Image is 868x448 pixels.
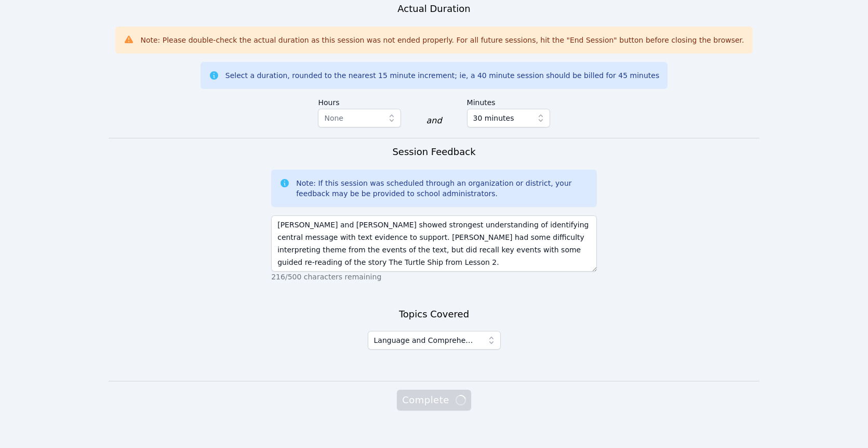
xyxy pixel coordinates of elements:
label: Minutes [467,93,550,109]
p: 216/500 characters remaining [271,272,597,282]
div: Note: Please double-check the actual duration as this session was not ended properly. For all fut... [140,35,744,45]
span: Language and Comprehension [374,334,476,347]
button: 30 minutes [467,109,550,127]
span: Complete [402,393,465,407]
div: Note: If this session was scheduled through an organization or district, your feedback may be be ... [296,178,589,199]
button: None [318,109,401,127]
h3: Actual Duration [397,2,470,16]
span: 30 minutes [473,112,514,124]
h3: Session Feedback [392,145,475,159]
div: Select a duration, rounded to the nearest 15 minute increment; ie, a 40 minute session should be ... [225,70,659,81]
span: None [324,114,343,122]
button: Language and Comprehension [368,331,501,350]
label: Hours [318,93,401,109]
div: and [426,114,442,127]
textarea: [PERSON_NAME] and [PERSON_NAME] showed strongest understanding of identifying central message wit... [271,215,597,272]
h3: Topics Covered [399,307,469,322]
button: Complete [397,390,471,411]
